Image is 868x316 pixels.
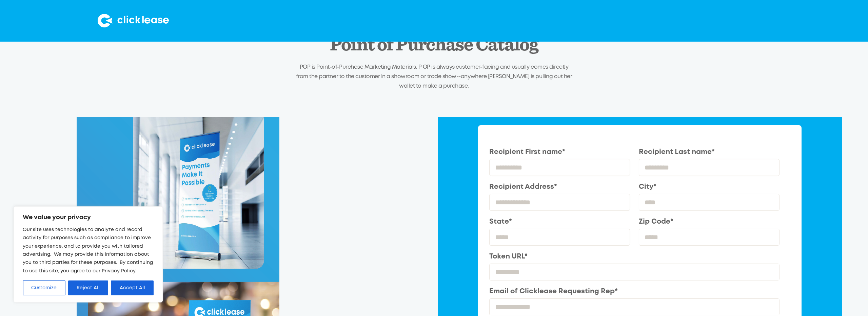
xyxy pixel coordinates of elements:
[98,14,169,27] img: Clicklease logo
[489,182,630,192] label: Recipient Address*
[330,35,538,55] h2: Point of Purchase Catalog
[489,217,630,227] label: State*
[23,213,154,222] p: We value your privacy
[68,280,108,295] button: Reject All
[23,228,153,273] span: Our site uses technologies to analyze and record activity for purposes such as compliance to impr...
[639,147,780,157] label: Recipient Last name*
[639,182,780,192] label: City*
[23,280,65,295] button: Customize
[14,206,163,302] div: We value your privacy
[293,63,575,91] p: POP is Point-of-Purchase Marketing Materials. P OP is always customer-facing and usually comes di...
[639,217,780,227] label: Zip Code*
[489,147,630,157] label: Recipient First name*
[489,287,780,297] label: Email of Clicklease Requesting Rep*
[111,280,154,295] button: Accept All
[489,252,780,262] label: Token URL*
